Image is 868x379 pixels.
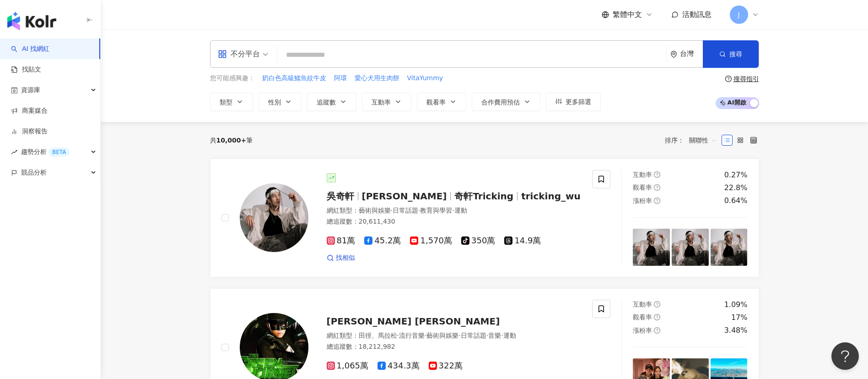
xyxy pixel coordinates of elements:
button: VitaYummy [407,73,444,83]
span: 搜尋 [729,50,742,58]
span: 漲粉率 [633,197,652,204]
span: question-circle [654,301,660,308]
span: 您可能感興趣： [210,74,255,83]
span: 觀看率 [426,99,446,106]
div: 1.09% [724,300,748,310]
div: 不分平台 [218,47,260,61]
iframe: Help Scout Beacon - Open [831,342,859,370]
span: 奶白色高級鱷魚紋牛皮 [262,74,326,83]
span: question-circle [654,198,660,204]
span: 日常話題 [461,332,486,339]
span: 教育與學習 [420,207,452,214]
span: question-circle [654,171,660,178]
div: 網紅類型 ： [327,206,582,215]
a: 商案媒合 [11,106,48,115]
span: 350萬 [461,236,495,246]
span: 吳奇軒 [327,191,354,202]
span: 1,065萬 [327,361,369,371]
span: 音樂 [488,332,501,339]
button: 愛心犬用生肉餅 [354,73,400,83]
span: · [425,332,426,339]
span: 找相似 [336,253,355,263]
span: 運動 [503,332,516,339]
div: 排序： [665,133,722,148]
span: [PERSON_NAME] [PERSON_NAME] [327,316,500,327]
div: 0.64% [724,196,748,206]
img: post-image [711,229,748,266]
span: 繁體中文 [613,10,642,20]
span: 競品分析 [21,162,47,183]
button: 性別 [259,93,302,111]
img: post-image [672,229,709,266]
span: 藝術與娛樂 [359,207,391,214]
div: 0.27% [724,170,748,180]
div: BETA [49,148,70,157]
div: 總追蹤數 ： 20,611,430 [327,217,582,226]
img: post-image [633,229,670,266]
a: 找相似 [327,253,355,263]
span: 觀看率 [633,313,652,321]
span: question-circle [725,76,732,82]
span: 田徑、馬拉松 [359,332,397,339]
span: 更多篩選 [566,98,591,105]
span: 81萬 [327,236,356,246]
button: 互動率 [362,93,411,111]
img: logo [7,12,56,30]
span: 漲粉率 [633,327,652,334]
div: 3.48% [724,325,748,335]
span: 14.9萬 [504,236,541,246]
span: 藝術與娛樂 [426,332,458,339]
span: J [738,10,739,20]
div: 共 筆 [210,137,253,144]
button: 追蹤數 [307,93,356,111]
span: 資源庫 [21,80,40,100]
button: 觀看率 [417,93,466,111]
a: 洞察報告 [11,127,48,136]
div: 網紅類型 ： [327,331,582,341]
span: 愛心犬用生肉餅 [355,74,399,83]
span: 活動訊息 [682,10,712,19]
span: question-circle [654,184,660,191]
div: 搜尋指引 [733,75,759,82]
span: 互動率 [372,99,391,106]
span: 觀看率 [633,184,652,191]
button: 更多篩選 [546,93,601,111]
span: · [418,207,420,214]
span: · [458,332,460,339]
button: 類型 [210,93,253,111]
span: 奇軒Tricking [454,191,513,202]
span: 追蹤數 [317,99,336,106]
a: searchAI 找網紅 [11,44,49,54]
button: 搜尋 [703,40,759,68]
span: 運動 [454,207,467,214]
span: · [486,332,488,339]
span: · [501,332,503,339]
span: question-circle [654,314,660,320]
span: 互動率 [633,301,652,308]
div: 總追蹤數 ： 18,212,982 [327,342,582,352]
span: 合作費用預估 [481,99,520,106]
span: 類型 [220,99,232,106]
div: 17% [731,313,748,323]
span: 趨勢分析 [21,142,70,162]
a: KOL Avatar吳奇軒[PERSON_NAME]奇軒Trickingtricking_wu網紅類型：藝術與娛樂·日常話題·教育與學習·運動總追蹤數：20,611,43081萬45.2萬1,5... [210,159,759,277]
div: 台灣 [680,50,703,58]
span: 關聯性 [689,133,717,148]
span: 流行音樂 [399,332,425,339]
span: tricking_wu [521,191,581,202]
span: 434.3萬 [377,361,420,371]
span: · [391,207,393,214]
span: 阿環 [334,74,347,83]
div: 22.8% [724,183,748,193]
span: 日常話題 [393,207,418,214]
span: · [452,207,454,214]
span: question-circle [654,327,660,334]
span: rise [11,149,17,155]
button: 阿環 [334,73,347,83]
span: 322萬 [429,361,463,371]
span: VitaYummy [407,74,443,83]
span: 互動率 [633,171,652,178]
button: 合作費用預估 [472,93,540,111]
button: 奶白色高級鱷魚紋牛皮 [262,73,327,83]
span: · [397,332,399,339]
